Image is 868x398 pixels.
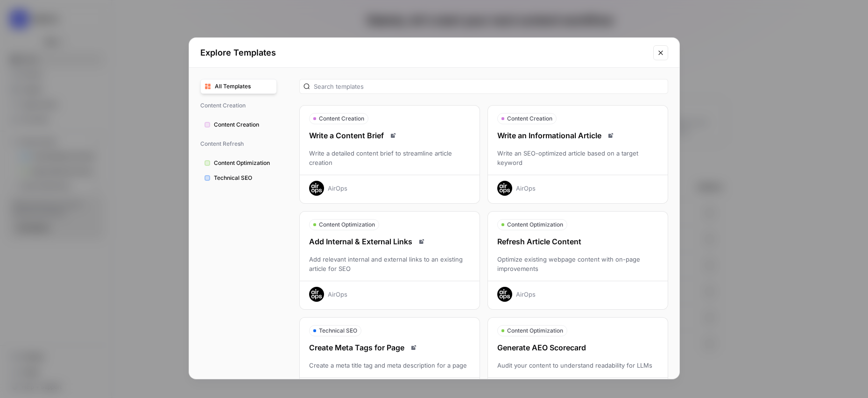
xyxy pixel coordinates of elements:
div: Write an Informational Article [488,130,668,141]
button: Content OptimizationAdd Internal & External LinksRead docsAdd relevant internal and external link... [299,211,480,310]
span: All Templates [215,82,273,91]
div: Refresh Article Content [488,236,668,247]
span: Technical SEO [214,174,273,182]
div: Write an SEO-optimized article based on a target keyword [488,149,668,167]
button: Content CreationWrite an Informational ArticleRead docsWrite an SEO-optimized article based on a ... [487,105,668,204]
div: Create a meta title tag and meta description for a page [300,361,480,370]
div: Write a Content Brief [300,130,480,141]
div: Generate AEO Scorecard [488,342,668,353]
div: Add relevant internal and external links to an existing article for SEO [300,255,480,273]
div: AirOps [516,184,536,193]
button: Content OptimizationRefresh Article ContentOptimize existing webpage content with on-page improve... [487,211,668,310]
div: AirOps [516,290,536,299]
a: Read docs [605,130,616,141]
span: Content Creation [200,98,277,114]
a: Read docs [408,342,419,353]
span: Content Refresh [200,136,277,152]
div: Optimize existing webpage content with on-page improvements [488,255,668,273]
div: Audit your content to understand readability for LLMs [488,361,668,370]
h2: Explore Templates [200,46,648,59]
span: Content Optimization [507,327,563,335]
button: Close modal [653,45,668,60]
span: Content Creation [214,121,273,129]
span: Technical SEO [319,327,357,335]
span: Content Creation [319,114,364,123]
button: Technical SEO [200,171,277,185]
button: Content Creation [200,117,277,132]
span: Content Creation [507,114,552,123]
button: All Templates [200,79,277,94]
div: Create Meta Tags for Page [300,342,480,353]
input: Search templates [314,82,664,91]
span: Content Optimization [319,220,375,229]
span: Content Optimization [214,159,273,167]
div: Write a detailed content brief to streamline article creation [300,149,480,167]
a: Read docs [388,130,399,141]
div: AirOps [328,290,347,299]
a: Read docs [416,236,427,247]
span: Content Optimization [507,220,563,229]
button: Content CreationWrite a Content BriefRead docsWrite a detailed content brief to streamline articl... [299,105,480,204]
div: AirOps [328,184,347,193]
div: Add Internal & External Links [300,236,480,247]
button: Content Optimization [200,156,277,171]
